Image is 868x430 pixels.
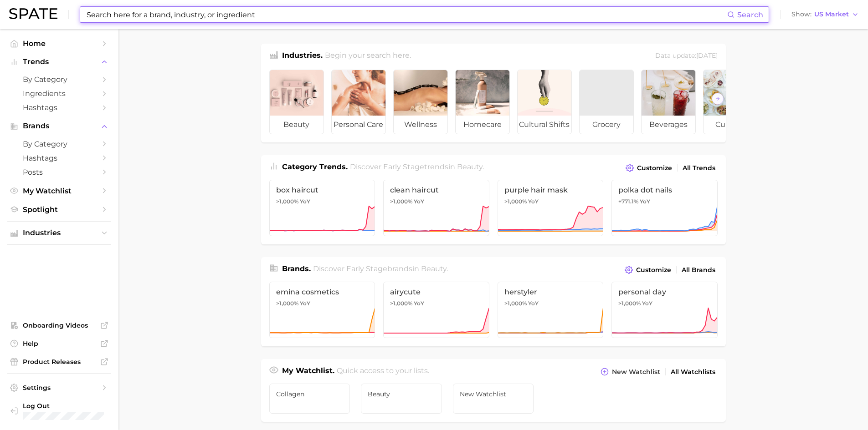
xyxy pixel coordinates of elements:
[282,50,323,62] h1: Industries.
[712,93,724,105] button: Scroll Right
[618,288,711,296] span: personal day
[7,86,111,101] a: Ingredients
[528,300,539,307] span: YoY
[325,50,411,62] h2: Begin your search here.
[814,12,849,17] span: US Market
[671,368,715,376] span: All Watchlists
[394,116,447,134] span: wellness
[390,186,483,194] span: clean haircut
[7,319,111,332] a: Onboarding Videos
[23,154,96,162] span: Hashtags
[383,282,489,338] a: airycute>1,000% YoY
[682,266,715,274] span: All Brands
[498,282,604,338] a: herstyler>1,000% YoY
[23,339,96,348] span: Help
[460,390,527,398] span: New Watchlist
[498,180,604,236] a: purple hair mask>1,000% YoY
[7,72,111,86] a: by Category
[704,116,757,134] span: culinary
[598,365,662,378] button: New Watchlist
[368,390,435,398] span: Beauty
[383,180,489,236] a: clean haircut>1,000% YoY
[504,186,597,194] span: purple hair mask
[579,70,634,134] a: grocery
[23,187,96,195] span: My Watchlist
[390,288,483,296] span: airycute
[300,300,310,307] span: YoY
[517,70,572,134] a: cultural shifts
[655,50,718,62] div: Data update: [DATE]
[269,282,375,338] a: emina cosmetics>1,000% YoY
[361,384,442,414] a: Beauty
[282,162,348,171] span: Category Trends .
[414,300,424,307] span: YoY
[23,140,96,148] span: by Category
[580,116,633,134] span: grocery
[641,70,696,134] a: beverages
[23,168,96,177] span: Posts
[7,355,111,369] a: Product Releases
[7,399,111,423] a: Log out. Currently logged in with e-mail raj@netrush.com.
[642,300,652,307] span: YoY
[390,198,412,205] span: >1,000%
[414,198,424,205] span: YoY
[703,70,758,134] a: culinary
[86,7,727,22] input: Search here for a brand, industry, or ingredient
[23,205,96,214] span: Spotlight
[618,186,711,194] span: polka dot nails
[313,264,448,273] span: Discover Early Stage brands in .
[282,365,334,378] h1: My Watchlist.
[23,358,96,366] span: Product Releases
[623,162,674,174] button: Customize
[276,198,298,205] span: >1,000%
[282,264,311,273] span: Brands .
[7,101,111,115] a: Hashtags
[518,116,571,134] span: cultural shifts
[276,288,369,296] span: emina cosmetics
[679,264,718,276] a: All Brands
[276,186,369,194] span: box haircut
[457,162,483,171] span: beauty
[23,89,96,98] span: Ingredients
[504,198,527,205] span: >1,000%
[622,263,673,276] button: Customize
[611,180,718,236] a: polka dot nails+771.1% YoY
[680,162,718,174] a: All Trends
[390,300,412,307] span: >1,000%
[276,390,344,398] span: Collagen
[737,10,763,19] span: Search
[7,184,111,198] a: My Watchlist
[7,151,111,165] a: Hashtags
[300,198,310,205] span: YoY
[618,198,638,205] span: +771.1%
[269,180,375,236] a: box haircut>1,000% YoY
[456,116,509,134] span: homecare
[23,402,104,410] span: Log Out
[636,266,671,274] span: Customize
[350,162,484,171] span: Discover Early Stage trends in .
[7,119,111,133] button: Brands
[337,365,429,378] h2: Quick access to your lists.
[269,384,350,414] a: Collagen
[7,165,111,179] a: Posts
[7,55,111,69] button: Trends
[9,8,57,19] img: SPATE
[640,198,650,205] span: YoY
[7,337,111,350] a: Help
[668,366,718,378] a: All Watchlists
[23,122,96,130] span: Brands
[453,384,534,414] a: New Watchlist
[23,39,96,48] span: Home
[332,116,385,134] span: personal care
[618,300,641,307] span: >1,000%
[791,12,812,17] span: Show
[7,137,111,151] a: by Category
[504,300,527,307] span: >1,000%
[637,164,672,172] span: Customize
[642,116,695,134] span: beverages
[683,164,715,172] span: All Trends
[276,300,298,307] span: >1,000%
[7,36,111,51] a: Home
[611,282,718,338] a: personal day>1,000% YoY
[269,70,324,134] a: beauty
